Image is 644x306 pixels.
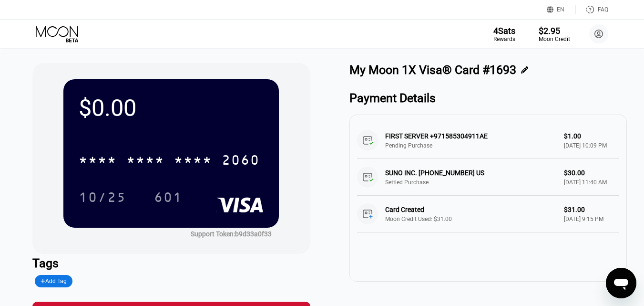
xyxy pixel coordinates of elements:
[539,26,570,42] div: $2.95Moon Credit
[606,268,636,298] iframe: Button to launch messaging window, conversation in progress
[72,185,133,209] div: 10/25
[547,5,576,14] div: EN
[576,5,608,14] div: FAQ
[41,278,67,285] div: Add Tag
[557,6,564,13] div: EN
[191,230,272,238] div: Support Token: b9d33a0f33
[32,256,310,270] div: Tags
[79,95,264,122] div: $0.00
[598,6,608,13] div: FAQ
[349,91,627,105] div: Payment Details
[35,275,73,287] div: Add Tag
[539,36,570,42] div: Moon Credit
[349,63,516,77] div: My Moon 1X Visa® Card #1693
[154,191,183,206] div: 601
[539,26,570,36] div: $2.95
[493,36,515,42] div: Rewards
[79,191,126,206] div: 10/25
[147,185,190,209] div: 601
[222,154,260,169] div: 2060
[493,26,515,42] div: 4SatsRewards
[191,230,272,238] div: Support Token:b9d33a0f33
[493,26,515,36] div: 4 Sats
